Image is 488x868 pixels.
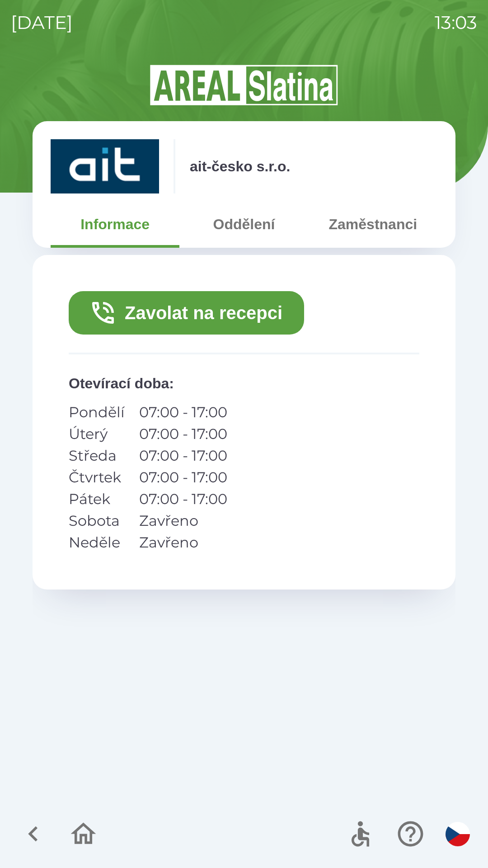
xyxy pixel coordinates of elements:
p: Sobota [69,510,125,532]
p: Středa [69,445,125,467]
button: Informace [51,208,179,241]
p: Pondělí [69,401,125,423]
p: [DATE] [11,9,73,36]
p: 07:00 - 17:00 [139,423,227,445]
p: 07:00 - 17:00 [139,401,227,423]
p: 07:00 - 17:00 [139,467,227,488]
p: Úterý [69,423,125,445]
p: Otevírací doba : [69,373,419,394]
img: 40b5cfbb-27b1-4737-80dc-99d800fbabba.png [51,139,159,193]
p: Pátek [69,488,125,510]
img: cs flag [446,822,470,846]
p: Zavřeno [139,510,227,532]
p: ait-česko s.r.o. [190,156,290,177]
p: 13:03 [435,9,477,36]
p: Čtvrtek [69,467,125,488]
p: Zavřeno [139,532,227,553]
p: 07:00 - 17:00 [139,445,227,467]
p: 07:00 - 17:00 [139,488,227,510]
button: Oddělení [179,208,308,241]
button: Zavolat na recepci [69,291,304,335]
img: Logo [33,63,455,107]
button: Zaměstnanci [309,208,437,241]
p: Neděle [69,532,125,553]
